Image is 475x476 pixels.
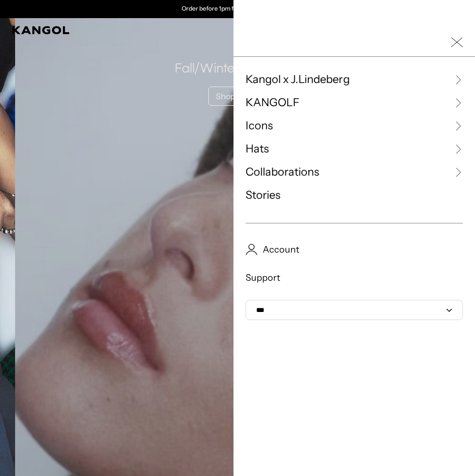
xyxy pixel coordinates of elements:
span: Kangol x J.Lindeberg [246,72,350,87]
a: Collaborations [246,165,463,180]
a: Kangol x J.Lindeberg [246,72,463,87]
span: Support [246,272,280,284]
a: Account [246,244,463,256]
span: Hats [246,141,269,156]
a: Hats [246,141,463,156]
span: Account [258,244,299,256]
a: Stories [246,188,463,203]
a: Icons [246,118,463,133]
span: KANGOLF [246,95,299,110]
a: KANGOLF [246,95,463,110]
button: Close Mobile Nav [451,36,463,48]
span: Collaborations [246,165,319,180]
a: Support [246,272,463,284]
select: Select Currency [246,300,463,320]
span: Icons [246,118,273,133]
